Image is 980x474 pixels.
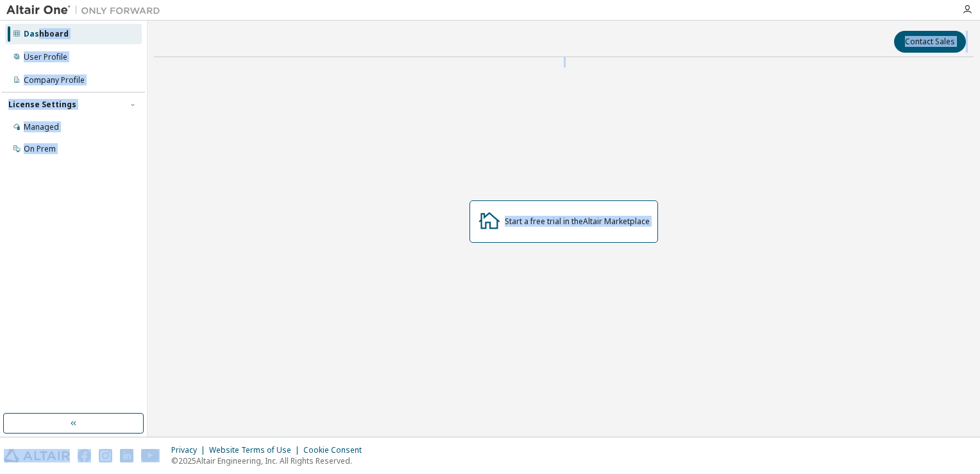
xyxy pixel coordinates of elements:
div: Dashboard [24,29,69,39]
img: facebook.svg [78,449,91,462]
div: User Profile [24,52,67,62]
img: linkedin.svg [120,449,133,462]
div: Managed [24,122,59,132]
button: Contact Sales [894,31,966,53]
div: Website Terms of Use [209,445,303,455]
a: Altair Marketplace [583,216,650,227]
img: altair_logo.svg [4,449,70,462]
div: On Prem [24,144,56,154]
div: Privacy [171,445,209,455]
img: youtube.svg [141,449,160,462]
div: Company Profile [24,75,85,85]
div: License Settings [8,100,76,110]
img: instagram.svg [99,449,112,462]
div: Cookie Consent [303,445,369,455]
img: Altair One [6,4,167,17]
div: Start a free trial in the [505,216,650,227]
p: © 2025 Altair Engineering, Inc. All Rights Reserved. [171,455,369,466]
